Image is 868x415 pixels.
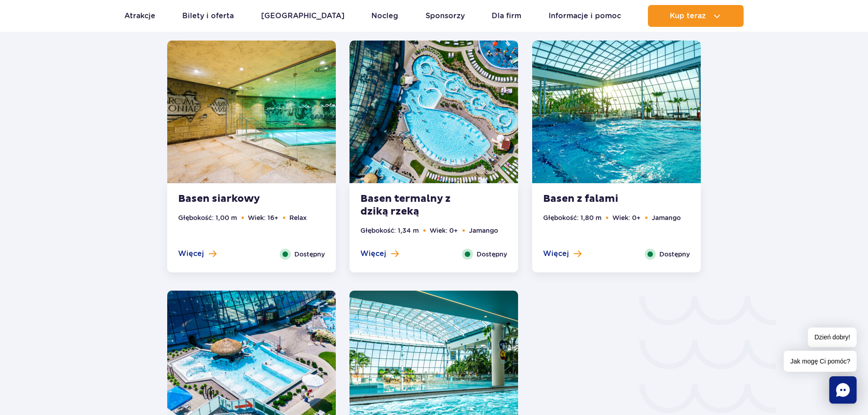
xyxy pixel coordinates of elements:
[182,5,234,27] a: Bilety i oferta
[261,5,344,27] a: [GEOGRAPHIC_DATA]
[543,249,569,259] span: Więcej
[829,376,857,404] div: Chat
[659,249,690,259] span: Dostępny
[549,5,621,27] a: Informacje i pomoc
[543,249,581,259] button: Więcej
[178,249,204,259] span: Więcej
[178,193,288,205] strong: Basen siarkowy
[477,249,507,259] span: Dostępny
[492,5,521,27] a: Dla firm
[248,213,278,223] li: Wiek: 16+
[426,5,465,27] a: Sponsorzy
[784,351,857,372] span: Jak mogę Ci pomóc?
[360,249,386,259] span: Więcej
[360,249,399,259] button: Więcej
[808,328,857,347] span: Dzień dobry!
[294,249,325,259] span: Dostępny
[360,193,471,218] strong: Basen termalny z dziką rzeką
[670,12,706,20] span: Kup teraz
[543,193,653,205] strong: Basen z falami
[532,41,701,183] img: Wave Pool
[612,213,641,223] li: Wiek: 0+
[543,213,601,223] li: Głębokość: 1,80 m
[178,249,216,259] button: Więcej
[652,213,681,223] li: Jamango
[178,213,237,223] li: Głębokość: 1,00 m
[289,213,307,223] li: Relax
[371,5,398,27] a: Nocleg
[430,225,458,236] li: Wiek: 0+
[349,41,518,183] img: Thermal pool with crazy river
[167,41,336,183] img: Sulphur pool
[648,5,744,27] button: Kup teraz
[124,5,155,27] a: Atrakcje
[360,225,419,236] li: Głębokość: 1,34 m
[469,225,498,236] li: Jamango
